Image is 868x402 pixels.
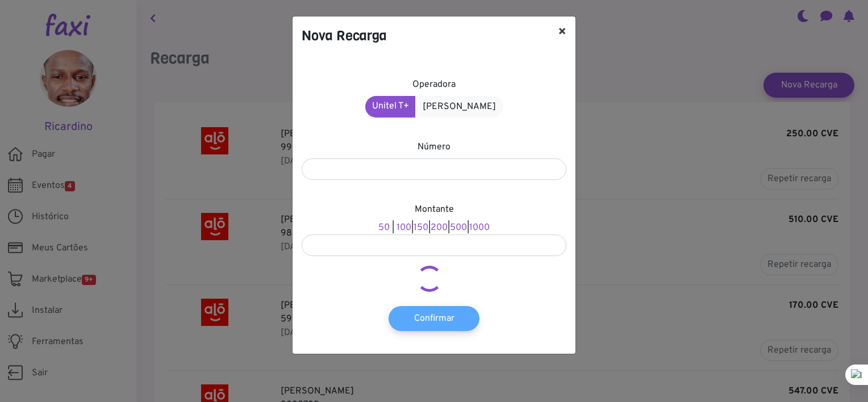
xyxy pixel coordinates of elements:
span: | [392,222,394,233]
label: Número [418,140,450,154]
a: 1000 [469,222,490,233]
a: [PERSON_NAME] [415,96,503,118]
a: 100 [397,222,411,233]
a: 500 [450,222,467,233]
a: 50 [378,222,390,233]
label: Montante [415,203,454,216]
h4: Nova Recarga [302,26,387,46]
a: Unitel T+ [365,96,416,118]
button: × [549,16,575,48]
a: 150 [414,222,428,233]
div: | | | | [302,203,566,256]
a: 200 [431,222,448,233]
button: Confirmar [389,306,479,331]
label: Operadora [412,78,456,91]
